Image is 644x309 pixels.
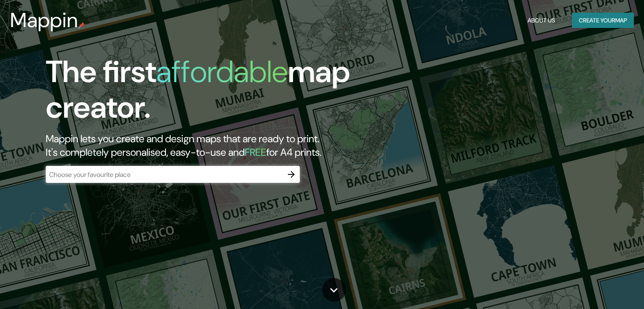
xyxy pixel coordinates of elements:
h3: Mappin [10,8,78,32]
img: mappin-pin [78,22,85,29]
h2: Mappin lets you create and design maps that are ready to print. It's completely personalised, eas... [46,132,368,159]
h1: affordable [156,52,288,91]
button: About Us [524,13,558,28]
h5: FREE [245,146,266,159]
iframe: Help widget launcher [569,276,635,300]
input: Choose your favourite place [46,170,283,179]
button: Create yourmap [572,13,634,28]
h1: The first map creator. [46,54,368,132]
